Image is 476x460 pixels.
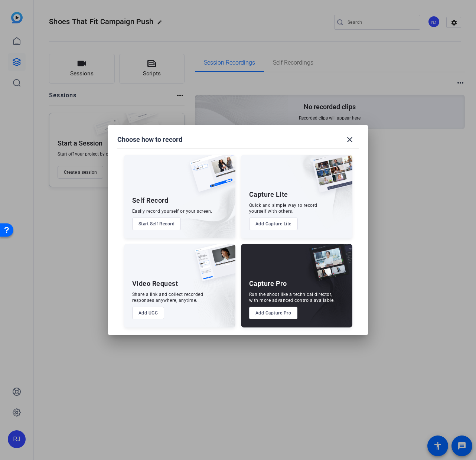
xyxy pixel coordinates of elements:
[132,196,169,205] div: Self Record
[249,218,298,230] button: Add Capture Lite
[132,279,178,288] div: Video Request
[184,155,235,199] img: self-record.png
[189,244,235,289] img: ugc-content.png
[192,267,235,327] img: embarkstudio-ugc-content.png
[286,155,352,229] img: embarkstudio-capture-lite.png
[297,253,352,327] img: embarkstudio-capture-pro.png
[249,202,317,214] div: Quick and simple way to record yourself with others.
[249,307,298,319] button: Add Capture Pro
[249,291,335,303] div: Run the shoot like a technical director, with more advanced controls available.
[303,244,352,289] img: capture-pro.png
[132,307,164,319] button: Add UGC
[306,155,352,200] img: capture-lite.png
[132,208,212,214] div: Easily record yourself or your screen.
[171,171,235,238] img: embarkstudio-self-record.png
[249,279,287,288] div: Capture Pro
[117,135,182,144] h1: Choose how to record
[249,190,288,199] div: Capture Lite
[345,135,354,144] mat-icon: close
[132,218,181,230] button: Start Self Record
[132,291,203,303] div: Share a link and collect recorded responses anywhere, anytime.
